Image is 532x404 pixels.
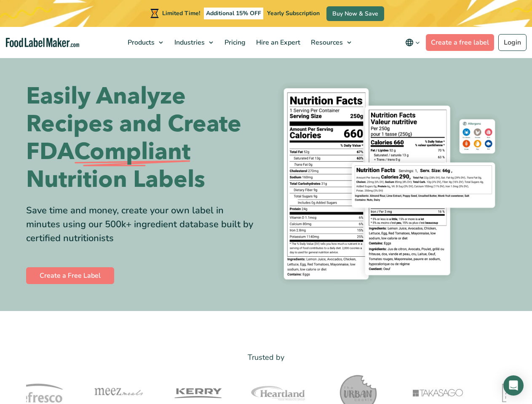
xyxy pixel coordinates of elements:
a: Hire an Expert [251,27,304,58]
a: Create a free label [426,34,494,51]
h1: Easily Analyze Recipes and Create FDA Nutrition Labels [26,82,260,194]
div: Save time and money, create your own label in minutes using our 500k+ ingredient database built b... [26,204,260,245]
span: Yearly Subscription [267,9,320,17]
a: Login [498,34,527,51]
span: Compliant [74,138,190,166]
div: Open Intercom Messenger [503,375,524,396]
span: Limited Time! [162,9,200,17]
span: Products [125,38,155,47]
p: Trusted by [26,351,506,364]
span: Pricing [222,38,246,47]
span: Additional 15% OFF [204,8,263,19]
a: Industries [169,27,217,58]
span: Resources [308,38,344,47]
span: Industries [172,38,206,47]
a: Create a Free Label [26,267,114,284]
a: Resources [306,27,356,58]
a: Products [123,27,167,58]
a: Pricing [219,27,249,58]
a: Buy Now & Save [326,6,384,21]
span: Hire an Expert [254,38,301,47]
